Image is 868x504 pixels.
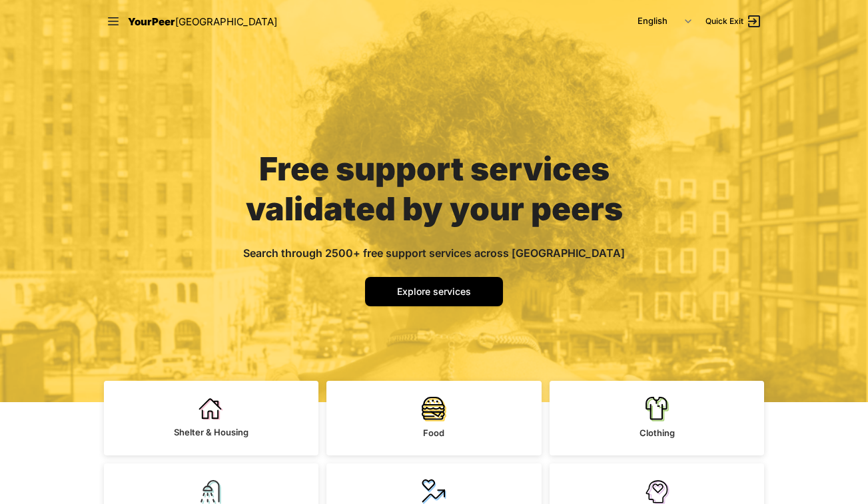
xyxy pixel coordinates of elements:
[104,381,319,455] a: Shelter & Housing
[246,149,623,228] span: Free support services validated by your peers
[326,381,542,455] a: Food
[174,427,248,437] span: Shelter & Housing
[640,427,675,438] span: Clothing
[423,427,444,438] span: Food
[128,13,277,30] a: YourPeer[GEOGRAPHIC_DATA]
[175,15,277,28] span: [GEOGRAPHIC_DATA]
[397,286,471,297] span: Explore services
[550,381,765,455] a: Clothing
[705,13,762,29] a: Quick Exit
[243,246,625,260] span: Search through 2500+ free support services across [GEOGRAPHIC_DATA]
[365,277,503,306] a: Explore services
[128,15,175,28] span: YourPeer
[705,16,743,27] span: Quick Exit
